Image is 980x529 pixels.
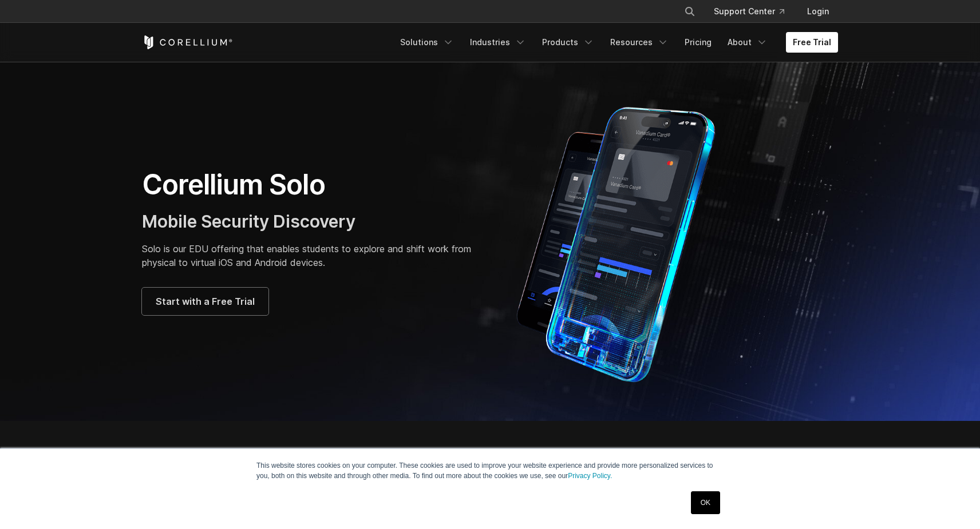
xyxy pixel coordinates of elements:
[142,35,233,49] a: Corellium Home
[142,211,355,232] span: Mobile Security Discovery
[670,1,838,22] div: Navigation Menu
[705,1,793,22] a: Support Center
[721,32,774,53] a: About
[535,32,601,53] a: Products
[798,1,838,22] a: Login
[142,288,268,315] a: Start with a Free Trial
[568,472,612,480] a: Privacy Policy.
[393,32,838,53] div: Navigation Menu
[501,98,748,384] img: Corellium Solo for mobile app security solutions
[393,32,461,53] a: Solutions
[256,460,724,481] p: This website stores cookies on your computer. These cookies are used to improve your website expe...
[142,242,479,269] p: Solo is our EDU offering that enables students to explore and shift work from physical to virtual...
[679,1,700,22] button: Search
[142,168,479,202] h1: Corellium Solo
[786,32,838,53] a: Free Trial
[691,491,720,514] a: OK
[156,295,255,308] span: Start with a Free Trial
[603,32,675,53] a: Resources
[678,32,718,53] a: Pricing
[463,32,533,53] a: Industries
